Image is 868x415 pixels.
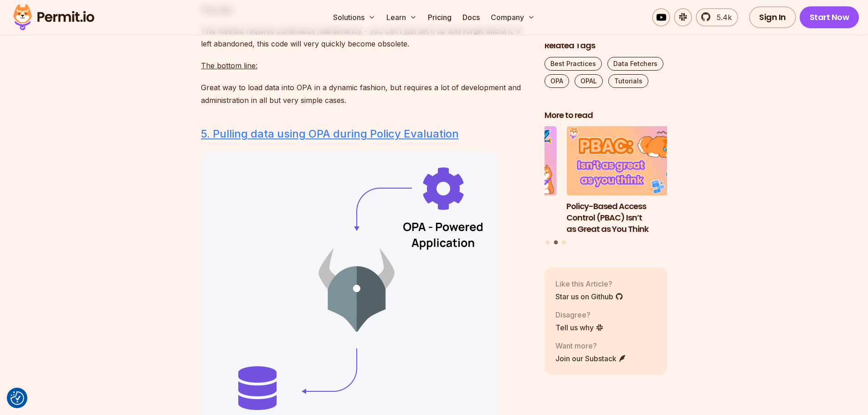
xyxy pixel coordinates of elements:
p: This method requires continuous maintenance - you can’t just set it up and forget about it. If le... [201,25,530,50]
a: Docs [459,8,483,26]
div: Posts [544,127,668,246]
img: Permit logo [9,2,98,33]
span: 5.4k [711,12,732,23]
button: Go to slide 3 [562,241,565,244]
p: Great way to load data into OPA in a dynamic fashion, but requires a lot of development and admin... [201,81,530,107]
a: 5.4k [696,8,738,26]
img: Revisit consent button [10,391,24,405]
a: OPA [544,74,569,88]
u: The bottom line: [201,61,257,70]
a: Join our Substack [555,353,627,364]
a: OPAL [575,74,603,88]
a: 5. Pulling data using OPA during Policy Evaluation [201,127,459,140]
button: Go to slide 2 [554,241,558,245]
img: Policy-Based Access Control (PBAC) Isn’t as Great as You Think [566,127,689,196]
a: Start Now [800,6,859,28]
li: 1 of 3 [434,127,557,235]
button: Learn [383,8,421,26]
a: Tutorials [608,74,648,88]
a: Data Fetchers [607,57,663,71]
button: Go to slide 1 [546,241,550,244]
h3: Policy-Based Access Control (PBAC) Isn’t as Great as You Think [566,201,689,235]
a: Sign In [749,6,796,28]
a: Star us on Github [555,291,623,302]
a: Pricing [424,8,455,26]
p: Like this Article? [555,278,623,289]
a: Best Practices [544,57,602,71]
a: Tell us why [555,322,604,333]
button: Solutions [329,8,379,26]
button: Company [487,8,539,26]
a: Policy-Based Access Control (PBAC) Isn’t as Great as You ThinkPolicy-Based Access Control (PBAC) ... [566,127,689,235]
h3: How to Use JWTs for Authorization: Best Practices and Common Mistakes [434,201,557,235]
h2: More to read [544,110,668,121]
p: Disagree? [555,309,604,320]
h2: Related Tags [544,40,668,51]
p: Want more? [555,340,627,351]
button: Consent Preferences [10,391,24,405]
li: 2 of 3 [566,127,689,235]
